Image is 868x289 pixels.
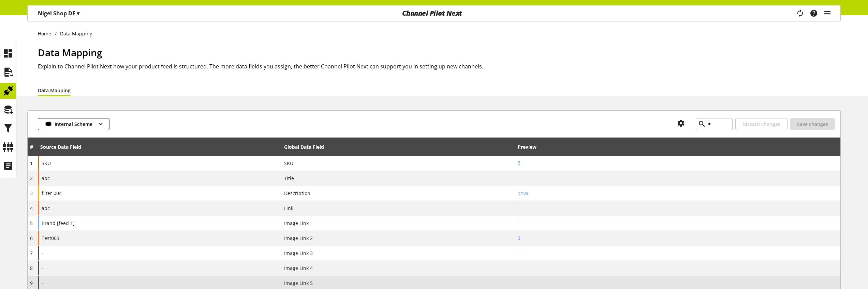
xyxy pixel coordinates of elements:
[38,118,109,130] button: Internal Scheme
[30,235,33,241] span: 6
[42,250,43,257] span: -
[284,235,313,242] span: Image Link 2
[42,279,43,287] span: -
[30,205,33,211] span: 4
[30,280,33,286] span: 9
[284,220,309,227] span: Image Link
[284,190,310,197] span: Description
[284,160,293,167] span: SKU
[30,160,33,166] span: 1
[77,10,79,17] span: ▾
[45,121,52,128] img: 1869707a5a2b6c07298f74b45f9d27fa.svg
[42,220,75,227] span: Brand [feed 1]
[30,190,33,196] span: 3
[30,265,33,271] span: 8
[38,30,55,37] a: Home
[40,143,81,150] div: Source Data Field
[42,235,59,242] span: Test003
[284,175,294,182] span: Title
[518,175,838,182] h2: -
[518,264,838,272] h2: -
[284,250,313,257] span: Image Link 3
[38,46,102,59] span: Data Mapping
[30,175,33,181] span: 2
[518,235,838,242] h2: 1
[518,205,838,212] h2: -
[42,175,50,182] span: abc
[30,250,33,256] span: 7
[518,143,536,150] div: Preview
[518,250,838,257] h2: -
[42,190,62,197] span: filter 004
[518,279,825,287] h2: -
[42,160,51,167] span: SKU
[284,264,313,272] span: Image Link 4
[27,5,841,21] nav: main navigation
[30,144,33,150] span: #
[518,220,838,227] h2: -
[42,205,50,212] span: abc
[284,143,324,150] div: Global Data Field
[30,220,33,226] span: 5
[284,205,293,212] span: Link
[42,264,43,272] span: -
[742,121,780,128] span: Discard changes
[518,190,838,197] h2: true
[735,118,788,130] button: Discard changes
[38,87,71,94] a: Data Mapping
[284,279,313,287] span: Image Link 5
[797,121,828,128] span: Save changes
[38,62,841,70] h2: Explain to Channel Pilot Next how your product feed is structured. The more data fields you assig...
[38,9,79,17] p: Nigel Shop DE
[55,121,92,128] span: Internal Scheme
[518,160,838,167] h2: 5
[790,118,835,130] button: Save changes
